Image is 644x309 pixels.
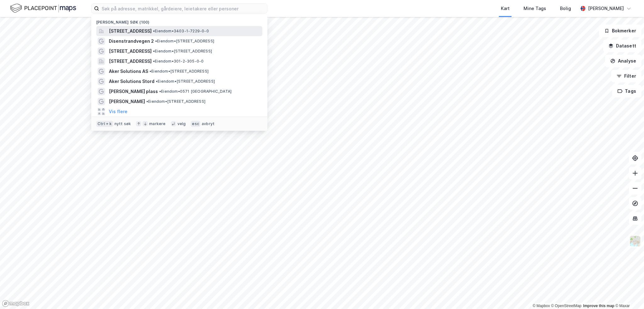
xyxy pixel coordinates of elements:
[605,55,641,67] button: Analyse
[153,59,204,64] span: Eiendom • 301-2-305-0-0
[99,4,267,13] input: Søk på adresse, matrikkel, gårdeiere, leietakere eller personer
[156,79,215,84] span: Eiendom • [STREET_ADDRESS]
[115,121,131,126] div: nytt søk
[155,39,214,44] span: Eiendom • [STREET_ADDRESS]
[629,235,641,247] img: Z
[501,5,510,12] div: Kart
[10,3,76,14] img: logo.f888ab2527a4732fd821a326f86c7f29.svg
[96,121,113,127] div: Ctrl + k
[146,99,148,104] span: •
[588,5,624,12] div: [PERSON_NAME]
[109,98,145,105] span: [PERSON_NAME]
[153,59,155,63] span: •
[109,47,152,55] span: [STREET_ADDRESS]
[613,279,644,309] div: Kontrollprogram for chat
[560,5,571,12] div: Bolig
[603,40,641,52] button: Datasett
[109,27,152,35] span: [STREET_ADDRESS]
[533,304,550,308] a: Mapbox
[177,121,186,126] div: velg
[149,69,209,74] span: Eiendom • [STREET_ADDRESS]
[155,39,157,43] span: •
[551,304,582,308] a: OpenStreetMap
[524,5,546,12] div: Mine Tags
[159,89,232,94] span: Eiendom • 0571 [GEOGRAPHIC_DATA]
[613,279,644,309] iframe: Chat Widget
[109,68,148,75] span: Aker Solutions AS
[153,49,212,54] span: Eiendom • [STREET_ADDRESS]
[109,108,127,115] button: Vis flere
[149,69,151,74] span: •
[109,58,152,65] span: [STREET_ADDRESS]
[153,29,209,34] span: Eiendom • 3403-1-7229-0-0
[156,79,158,84] span: •
[611,70,641,82] button: Filter
[202,121,215,126] div: avbryt
[599,25,641,37] button: Bokmerker
[91,15,267,26] div: [PERSON_NAME] søk (100)
[109,88,158,95] span: [PERSON_NAME] plass
[153,29,155,33] span: •
[109,37,154,45] span: Disenstrandvegen 2
[109,78,154,85] span: Aker Solutions Stord
[583,304,614,308] a: Improve this map
[149,121,165,126] div: markere
[159,89,161,94] span: •
[2,300,30,307] a: Mapbox homepage
[146,99,205,104] span: Eiendom • [STREET_ADDRESS]
[191,121,200,127] div: esc
[612,85,641,97] button: Tags
[153,49,155,53] span: •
